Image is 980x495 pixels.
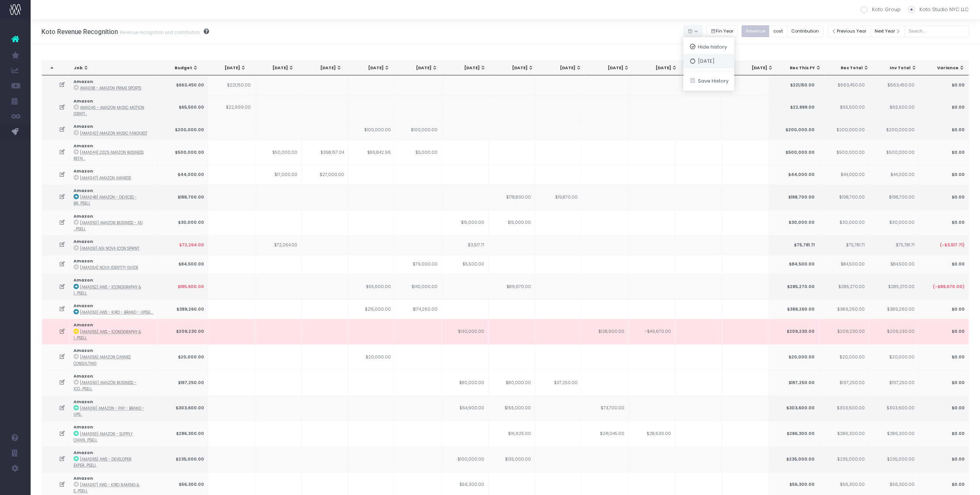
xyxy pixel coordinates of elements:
th: Jan 25: activate to sort column ascending [203,61,250,75]
input: Search... [904,25,969,37]
td: $89,670.00 [488,274,535,300]
td: $0.00 [919,319,969,344]
th: Jun 25: activate to sort column ascending [442,61,490,75]
td: $15,000.00 [442,210,488,236]
td: $500,000.00 [158,140,208,165]
td: $389,260.00 [158,300,208,319]
td: $303,600.00 [869,396,919,421]
td: $0.00 [919,370,969,396]
td: $84,500.00 [158,255,208,274]
button: Revenue [742,25,769,37]
td: $209,230.00 [158,319,208,344]
strong: Amazon [73,79,93,85]
td: $663,450.00 [869,75,919,94]
td: $44,000.00 [819,165,869,184]
td: $221,150.00 [208,75,255,94]
td: $86,842.96 [348,140,395,165]
td: $22,999.00 [208,95,255,120]
td: $0.00 [919,255,969,274]
td: $0.00 [919,344,969,370]
td: $37,250.00 [535,370,582,396]
th: May 25: activate to sort column ascending [394,61,442,75]
button: Hide history [683,39,734,54]
div: [DATE] [449,65,485,71]
strong: Amazon [73,143,93,149]
td: $358,157.04 [302,140,348,165]
td: $286,300.00 [869,421,919,446]
div: [DATE] [305,65,342,71]
div: Variance [928,65,965,71]
td: $389,260.00 [819,300,869,319]
abbr: AMA040 - Amazon Music Motion Identity [73,105,144,116]
div: Inv Total [880,65,917,71]
td: $130,000.00 [442,319,488,344]
button: Save History [683,74,734,88]
td: $22,999.00 [769,95,819,120]
td: $16,625.00 [488,421,535,446]
td: $0.00 [919,210,969,236]
div: [DATE] [209,65,246,71]
td: $30,000.00 [158,210,208,236]
abbr: [AMA065] AWS - Developer Experience Graphics - Brand - Upsell [73,457,131,468]
th: Budget: activate to sort column ascending [155,61,203,75]
div: [DATE] [593,65,629,71]
div: [DATE] [497,65,534,71]
td: $5,000.00 [395,140,442,165]
div: Budget [162,65,198,71]
td: -$49,670.00 [629,319,675,344]
div: Rec This FY [784,65,821,71]
td: $209,230.00 [869,319,919,344]
td: $663,450.00 [819,75,869,94]
td: $221,150.00 [769,75,819,94]
td: $198,700.00 [158,184,208,210]
td: : [70,319,158,344]
td: $197,250.00 [869,370,919,396]
abbr: [AMA056] Amazon Cannes Consulting [73,355,131,366]
th: Aug 25: activate to sort column ascending [538,61,586,75]
div: [DATE] [353,65,390,71]
td: $55,600.00 [348,274,395,300]
abbr: [AMA048] Amazon - Devices - Brand - Upsell [73,195,137,206]
abbr: [AMA052] AWS - Iconography & Illustration - Brand - Upsell [73,285,141,296]
td: $64,900.00 [442,396,488,421]
strong: Amazon [73,124,93,129]
th: Nov 25: activate to sort column ascending [681,61,729,75]
strong: Amazon [73,450,93,456]
td: : [70,370,158,396]
td: $20,000.00 [348,344,395,370]
td: $72,264.00 [158,235,208,254]
td: : [70,235,158,254]
td: $30,000.00 [869,210,919,236]
th: Mar 25: activate to sort column ascending [298,61,346,75]
td: $286,300.00 [158,421,208,446]
td: $65,500.00 [869,95,919,120]
strong: Amazon [73,188,93,194]
td: : [70,140,158,165]
div: Job [74,65,150,71]
td: $285,270.00 [869,274,919,300]
td: $174,260.00 [395,300,442,319]
strong: Amazon [73,277,93,283]
td: $80,000.00 [442,370,488,396]
td: $389,260.00 [769,300,819,319]
th: Sep 25: activate to sort column ascending [586,61,634,75]
td: : [70,210,158,236]
td: $30,000.00 [769,210,819,236]
td: $200,000.00 [158,120,208,139]
td: $20,000.00 [769,344,819,370]
td: : [70,396,158,421]
td: $500,000.00 [869,140,919,165]
td: $500,000.00 [819,140,869,165]
td: $140,000.00 [395,274,442,300]
td: $197,250.00 [819,370,869,396]
td: $286,300.00 [769,421,819,446]
div: [DATE] [545,65,581,71]
td: $200,000.00 [769,120,819,139]
td: $128,900.00 [582,319,629,344]
strong: Amazon [73,258,93,264]
th: Dec 25: activate to sort column ascending [729,61,777,75]
button: Next Year [870,25,905,37]
td: $135,000.00 [488,446,535,472]
td: $75,781.71 [819,235,869,254]
td: $0.00 [919,165,969,184]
